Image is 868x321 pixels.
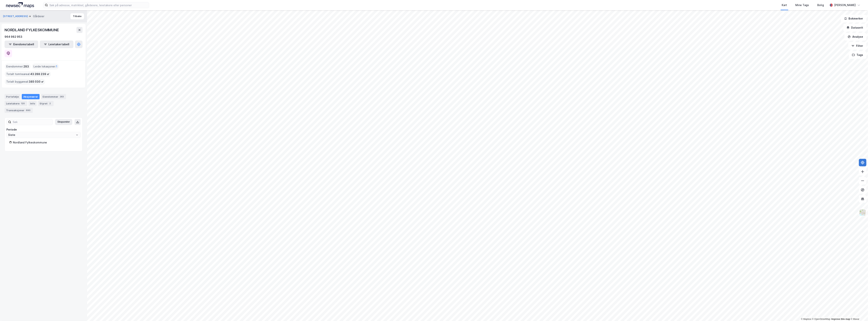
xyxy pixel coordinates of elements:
div: Styret [38,101,54,106]
div: NORDLAND FYLKESKOMMUNE [5,27,60,33]
div: Totalt byggareal : [5,79,45,85]
div: Leide lokasjoner : [32,63,59,70]
button: Analyse [845,33,866,41]
div: 690 [25,108,31,112]
button: Tags [849,51,866,59]
img: Z [859,209,866,216]
span: 1 [56,64,57,69]
div: Aksjonærer [22,94,40,99]
div: Periode [6,127,81,132]
button: Eiendomstabell [5,41,38,48]
button: Ekspander [55,119,72,125]
img: logo.a4113a55bc3d86da70a041830d287a7e.svg [6,2,34,8]
div: Eiendommer [41,94,66,99]
div: Mine Tags [796,3,809,7]
div: Portefølje [5,94,20,99]
div: Nordland Fylkeskommune [13,140,78,145]
div: [PERSON_NAME] [834,3,856,7]
div: Leietakere [5,101,27,106]
input: Søk på adresse, matrikkel, gårdeiere, leietakere eller personer [48,2,149,8]
div: 120 [20,102,26,105]
a: Mapbox [801,318,811,320]
div: Totalt tomteareal : [5,71,51,77]
input: ClearOpen [7,132,80,138]
div: 283 [59,95,65,99]
div: Kart [782,3,787,7]
button: [STREET_ADDRESS] [3,14,29,18]
span: 283 [23,64,29,69]
div: Bolig [817,3,824,7]
button: Filter [848,42,866,50]
div: Info [29,101,37,106]
a: OpenStreetMap [812,318,831,320]
button: Leietakertabell [40,41,73,48]
div: Transaksjoner [5,108,33,113]
div: 2 [48,102,52,105]
div: Kontrollprogram for chat [849,303,868,321]
span: 43 288 239 ㎡ [30,72,49,76]
input: Søk [11,119,53,125]
a: Improve this map [831,318,850,320]
iframe: Chat Widget [849,303,868,321]
div: Gårdeier [33,14,44,19]
button: Datasett [843,24,866,31]
button: Bokmerker [841,15,866,22]
span: 385 030 ㎡ [29,79,44,84]
button: Open [76,133,79,136]
button: Tilbake [70,13,84,19]
div: Eiendommer : [5,63,30,70]
div: 964 982 953 [5,34,22,39]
